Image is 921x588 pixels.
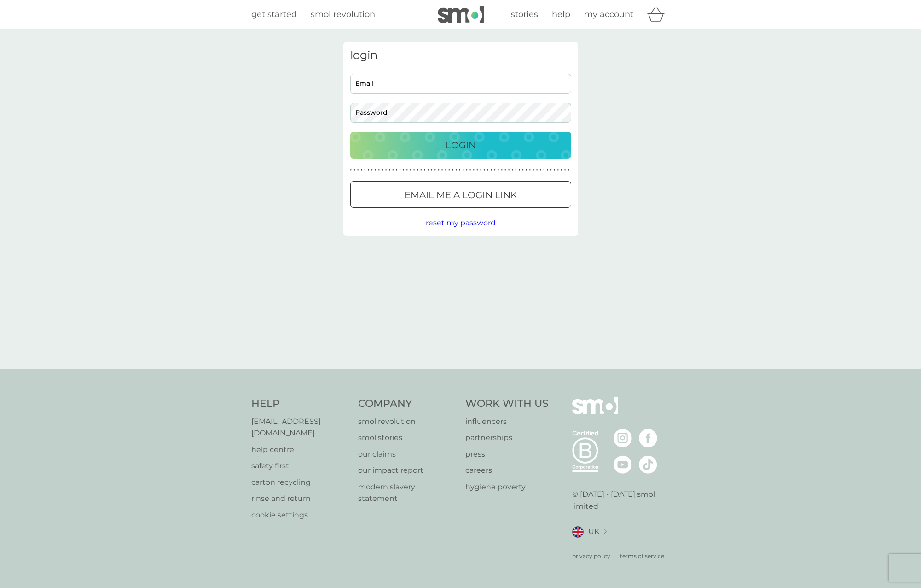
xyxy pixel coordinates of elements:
img: smol [572,397,618,428]
p: ● [417,168,418,172]
a: stories [511,8,538,21]
a: my account [584,8,633,21]
p: ● [388,168,390,172]
h3: login [350,49,571,62]
p: ● [410,168,411,172]
p: ● [378,168,380,172]
p: ● [445,168,446,172]
p: ● [469,168,471,172]
p: ● [539,168,541,172]
p: privacy policy [572,552,610,560]
a: our impact report [358,465,456,476]
a: help [552,8,570,21]
p: © [DATE] - [DATE] smol limited [572,488,670,512]
p: modern slavery statement [358,481,456,505]
a: cookie settings [251,509,349,521]
p: ● [526,168,527,172]
p: ● [448,168,450,172]
a: carton recycling [251,476,349,488]
p: ● [498,168,499,172]
h4: Company [358,397,456,411]
p: ● [364,168,366,172]
p: ● [441,168,443,172]
p: ● [431,168,433,172]
p: ● [529,168,531,172]
p: ● [406,168,408,172]
span: my account [584,9,633,19]
a: hygiene poverty [465,481,549,493]
span: UK [588,526,599,538]
a: [EMAIL_ADDRESS][DOMAIN_NAME] [251,416,349,439]
p: ● [459,168,461,172]
p: careers [465,465,549,476]
button: Login [350,132,571,159]
p: ● [547,168,549,172]
div: basket [647,5,670,24]
p: ● [519,168,521,172]
p: smol revolution [358,416,456,428]
p: ● [452,168,454,172]
p: ● [480,168,482,172]
a: smol revolution [311,8,375,21]
p: ● [385,168,387,172]
p: ● [533,168,534,172]
p: ● [375,168,377,172]
a: rinse and return [251,493,349,505]
p: ● [434,168,436,172]
p: ● [371,168,373,172]
img: visit the smol Tiktok page [639,455,657,474]
a: terms of service [620,552,664,560]
p: ● [568,168,569,172]
h4: Help [251,397,349,411]
p: ● [463,168,464,172]
p: ● [564,168,566,172]
p: ● [396,168,398,172]
p: ● [368,168,370,172]
p: ● [357,168,359,172]
p: ● [438,168,440,172]
a: press [465,448,549,460]
p: ● [455,168,457,172]
p: ● [392,168,394,172]
p: ● [504,168,506,172]
a: safety first [251,460,349,472]
span: help [552,9,570,19]
p: ● [511,168,513,172]
span: get started [251,9,297,19]
p: ● [403,168,405,172]
p: ● [494,168,496,172]
img: select a new location [604,529,607,535]
p: ● [360,168,362,172]
a: our claims [358,448,456,460]
p: ● [550,168,552,172]
p: ● [491,168,492,172]
a: influencers [465,416,549,428]
img: visit the smol Instagram page [614,429,632,447]
img: visit the smol Facebook page [639,429,657,447]
p: ● [413,168,415,172]
h4: Work With Us [465,397,549,411]
p: ● [399,168,401,172]
button: Email me a login link [350,181,571,208]
p: ● [424,168,426,172]
a: help centre [251,444,349,456]
p: ● [554,168,556,172]
button: reset my password [426,217,496,229]
p: ● [420,168,422,172]
p: ● [501,168,503,172]
a: smol stories [358,432,456,444]
a: get started [251,8,297,21]
p: ● [508,168,510,172]
img: UK flag [572,526,584,538]
span: stories [511,9,538,19]
span: smol revolution [311,9,375,19]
